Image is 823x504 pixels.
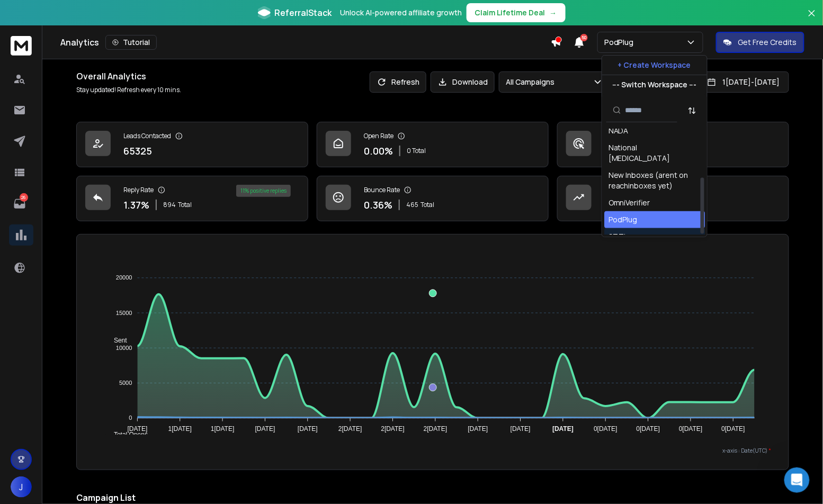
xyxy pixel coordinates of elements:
[609,170,701,191] div: New Inboxes (arent on reachinboxes yet)
[17,212,165,222] div: Hi[PERSON_NAME],
[50,347,59,355] button: Gif picker
[370,71,426,93] button: Refresh
[123,197,149,212] p: 1.37 %
[381,425,404,433] tspan: 2[DATE]
[119,380,131,386] tspan: 5000
[609,214,637,225] div: PodPlug
[391,77,419,87] p: Refresh
[406,201,418,209] span: 465
[9,193,30,214] a: 26
[580,34,588,41] span: 50
[76,122,308,167] a: Leads Contacted65325
[11,476,32,498] button: J
[94,447,772,455] p: x-axis : Date(UTC)
[30,6,47,23] img: Profile image for Box
[552,425,574,433] tspan: [DATE]
[20,193,28,202] p: 26
[115,275,132,281] tspan: 20000
[8,61,203,93] div: Jack says…
[17,257,100,263] div: [PERSON_NAME] • 5h ago
[423,425,446,433] tspan: 2[DATE]
[468,425,488,433] tspan: [DATE]
[557,122,789,167] a: Click Rate0.00%0 Total
[506,77,559,87] p: All Campaigns
[236,185,291,197] div: 11 % positive replies
[364,197,392,212] p: 0.36 %
[70,67,195,78] div: how many inboxes i can still add?
[511,425,531,433] tspan: [DATE]
[8,93,203,182] div: Box says…
[602,56,707,75] button: + Create Workspace
[123,186,154,194] p: Reply Rate
[178,201,192,209] span: Total
[61,61,203,84] div: how many inboxes i can still add?
[182,343,199,359] button: Send a message…
[127,425,147,433] tspan: [DATE]
[16,347,25,355] button: Upload attachment
[679,425,702,433] tspan: 0[DATE]
[738,37,797,48] p: Get Free Credits
[594,425,617,433] tspan: 0[DATE]
[76,491,789,504] h2: Campaign List
[550,7,557,18] span: →
[115,345,132,351] tspan: 10000
[32,183,42,193] img: Profile image for Raj
[338,425,362,433] tspan: 2[DATE]
[76,176,308,221] a: Reply Rate1.37%894Total11% positive replies
[106,431,148,438] span: Total Opens
[210,425,234,433] tspan: 1[DATE]
[8,93,174,173] div: You’ll get replies here and in your email:✉️[EMAIL_ADDRESS][DOMAIN_NAME]Our usual reply time🕒unde...
[129,415,132,421] tspan: 0
[168,425,191,433] tspan: 1[DATE]
[8,205,203,278] div: Raj says…
[106,337,127,344] span: Sent
[255,425,275,433] tspan: [DATE]
[698,71,789,93] button: 1[DATE]-[DATE]
[317,122,549,167] a: Open Rate0.00%0 Total
[682,100,703,121] button: Sort by Sort A-Z
[298,425,318,433] tspan: [DATE]
[51,5,67,13] h1: Box
[105,35,157,50] button: Tutorial
[364,132,393,140] p: Open Rate
[784,467,810,493] iframe: Intercom live chat
[8,205,174,255] div: Hi[PERSON_NAME],You can add up to 1000 inboxes under your current plan.[PERSON_NAME] • 5h ago
[60,35,551,50] div: Analytics
[407,147,426,155] p: 0 Total
[275,6,332,19] span: ReferralStack
[805,6,819,32] button: Close banner
[123,143,152,158] p: 65325
[163,201,176,209] span: 894
[421,201,434,209] span: Total
[33,347,42,355] button: Emoji picker
[609,125,629,136] div: NADA
[467,3,566,22] button: Claim Lifetime Deal→
[452,77,488,87] p: Download
[557,176,789,221] a: Opportunities94$9400
[26,157,80,165] b: under 1 hour
[123,132,171,140] p: Leads Contacted
[51,13,132,24] p: The team can also help
[618,60,691,70] p: + Create Workspace
[7,4,27,24] button: go back
[76,70,181,83] h1: Overall Analytics
[17,228,165,248] div: You can add up to 1000 inboxes under your current plan.
[76,86,181,94] p: Stay updated! Refresh every 10 mins.
[613,79,697,90] p: --- Switch Workspace ---
[341,7,462,18] p: Unlock AI-powered affiliate growth
[115,310,132,316] tspan: 15000
[67,347,76,355] button: Start recording
[46,183,181,193] div: joined the conversation
[364,143,393,158] p: 0.00 %
[716,32,804,53] button: Get Free Credits
[166,4,186,24] button: Home
[609,142,701,164] div: National [MEDICAL_DATA]
[9,325,203,343] textarea: Message…
[431,71,495,93] button: Download
[604,37,638,48] p: PodPlug
[317,176,549,221] a: Bounce Rate0.36%465Total
[8,181,203,205] div: Raj says…
[46,184,105,192] b: [PERSON_NAME]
